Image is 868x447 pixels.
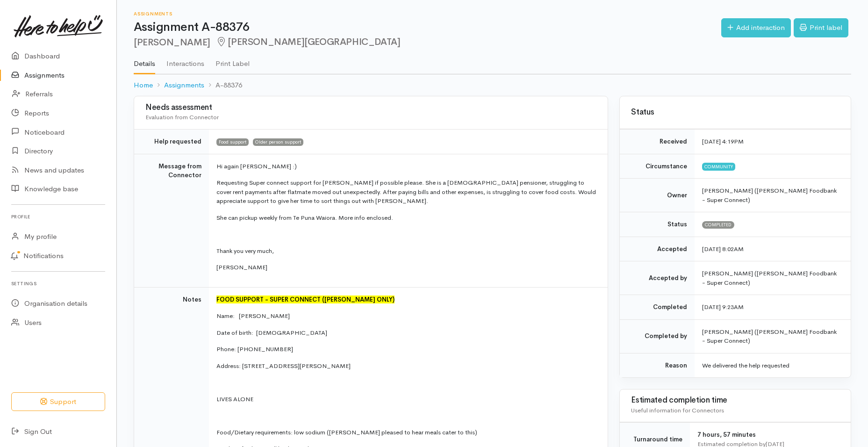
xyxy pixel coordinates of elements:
[631,406,724,414] span: Useful information for Connectors
[631,396,839,405] h3: Estimated completion time
[134,74,851,96] nav: breadcrumb
[620,353,695,377] td: Reason
[134,130,209,154] td: Help requested
[134,11,721,16] h6: Assignments
[134,80,153,91] a: Home
[216,345,596,354] p: Phone: [PHONE_NUMBER]
[11,277,105,290] h6: Settings
[695,353,851,377] td: We delivered the help requested
[11,392,105,411] button: Support
[620,261,695,295] td: Accepted by
[216,246,596,256] p: Thank you very much,
[216,263,596,272] p: [PERSON_NAME]
[620,154,695,179] td: Circumstance
[134,21,721,34] h1: Assignment A-88376
[216,428,596,437] p: Food/Dietary requirements: low sodium ([PERSON_NAME] pleased to hear meals cater to this)
[216,162,596,171] p: Hi again [PERSON_NAME] :)
[253,138,303,146] span: Older person support
[702,245,744,253] time: [DATE] 8:02AM
[620,319,695,353] td: Completed by
[166,47,204,73] a: Interactions
[265,296,395,303] span: - SUPER CONNECT ([PERSON_NAME] ONLY)
[794,18,848,37] a: Print label
[620,237,695,261] td: Accepted
[702,303,744,311] time: [DATE] 9:23AM
[620,130,695,154] td: Received
[631,108,839,117] h3: Status
[216,311,596,321] p: Name: [PERSON_NAME]
[216,328,596,338] p: Date of birth: [DEMOGRAPHIC_DATA]
[620,179,695,212] td: Owner
[620,212,695,237] td: Status
[702,187,837,204] span: [PERSON_NAME] ([PERSON_NAME] Foodbank - Super Connect)
[695,261,851,295] td: [PERSON_NAME] ([PERSON_NAME] Foodbank - Super Connect)
[134,154,209,287] td: Message from Connector
[216,213,596,223] p: She can pickup weekly from Te Puna Waiora. More info enclosed.
[697,431,756,439] span: 7 hours, 57 minutes
[145,103,596,112] h3: Needs assessment
[215,47,250,73] a: Print Label
[204,80,242,91] li: A-88376
[216,138,249,146] span: Food support
[134,47,155,74] a: Details
[721,18,791,37] a: Add interaction
[216,395,596,404] p: LIVES ALONE
[702,163,735,170] span: Community
[164,80,204,91] a: Assignments
[216,361,596,371] p: Address: [STREET_ADDRESS][PERSON_NAME]
[216,296,264,303] font: FOOD SUPPORT
[695,319,851,353] td: [PERSON_NAME] ([PERSON_NAME] Foodbank - Super Connect)
[11,210,105,223] h6: Profile
[702,221,734,229] span: Completed
[134,37,721,48] h2: [PERSON_NAME]
[216,36,401,48] span: [PERSON_NAME][GEOGRAPHIC_DATA]
[620,295,695,320] td: Completed
[216,178,596,206] p: Requesting Super connect support for [PERSON_NAME] if possible please. She is a [DEMOGRAPHIC_DATA...
[702,137,744,145] time: [DATE] 4:19PM
[145,113,219,121] span: Evaluation from Connector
